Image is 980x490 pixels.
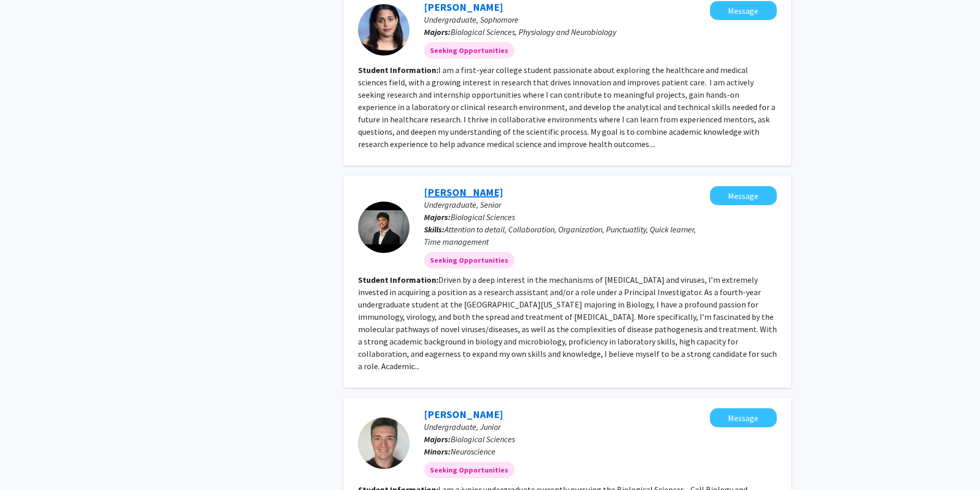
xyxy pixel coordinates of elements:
[424,422,501,432] span: Undergraduate, Junior
[451,212,515,222] span: Biological Sciences
[424,434,451,444] b: Majors:
[424,199,501,210] span: Undergraduate, Senior
[358,275,438,285] b: Student Information:
[424,224,444,234] b: Skills:
[451,27,616,37] span: Biological Sciences, Physiology and Neurobiology
[424,27,451,37] b: Majors:
[8,444,44,482] iframe: Chat
[424,212,451,222] b: Majors:
[710,408,777,427] button: Message Julian Wolford
[358,275,777,371] fg-read-more: Driven by a deep interest in the mechanisms of [MEDICAL_DATA] and viruses, I’m extremely invested...
[424,462,514,478] mat-chip: Seeking Opportunities
[710,186,777,205] button: Message Jacob Craver
[451,446,495,457] span: Neuroscience
[424,42,514,59] mat-chip: Seeking Opportunities
[424,224,696,247] span: Attention to detail, Collaboration, Organization, Punctuatlity, Quick learner, Time management
[451,434,515,444] span: Biological Sciences
[358,65,775,149] fg-read-more: I am a first-year college student passionate about exploring the healthcare and medical sciences ...
[424,14,519,25] span: Undergraduate, Sophomore
[424,408,503,421] a: [PERSON_NAME]
[424,1,503,13] a: [PERSON_NAME]
[424,252,514,268] mat-chip: Seeking Opportunities
[424,186,503,198] a: [PERSON_NAME]
[710,1,777,20] button: Message Abigail Wise
[358,65,438,75] b: Student Information:
[424,446,451,457] b: Minors:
